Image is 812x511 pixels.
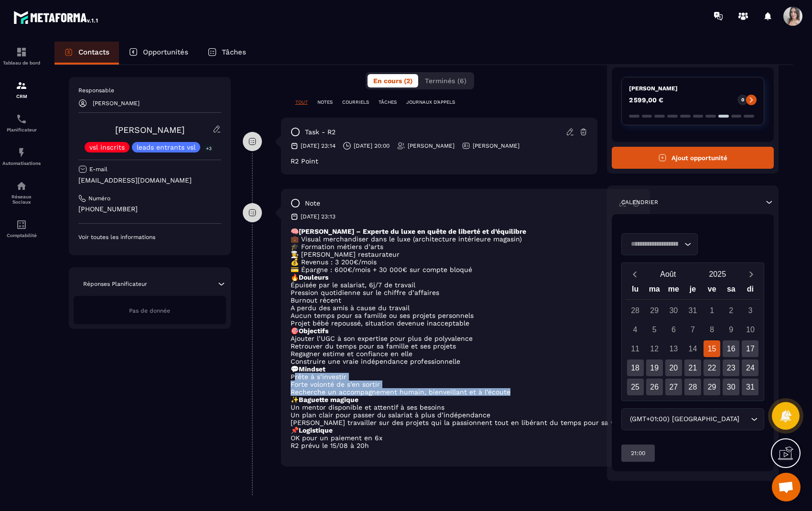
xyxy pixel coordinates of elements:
[143,48,188,56] p: Opportunités
[627,321,644,338] div: 4
[291,358,640,365] li: Construire une vraie indépendance professionnelle
[646,321,663,338] div: 5
[2,127,41,132] p: Planificateur
[741,414,748,424] input: Search for option
[16,80,27,91] img: formation
[222,48,246,56] p: Tâches
[299,228,526,235] strong: [PERSON_NAME] – Experte du luxe en quête de liberté et d’équilibre
[2,140,41,173] a: automationsautomationsAutomatisations
[2,161,41,166] p: Automatisations
[291,289,640,296] li: Pression quotidienne sur le chiffre d’affaires
[627,359,644,376] div: 18
[425,77,466,85] span: Terminés (6)
[742,340,758,357] div: 17
[2,60,41,65] p: Tableau de bord
[703,283,722,299] div: ve
[665,379,682,395] div: 27
[684,321,701,338] div: 7
[305,128,336,137] p: task - R2
[723,302,739,319] div: 2
[643,266,693,283] button: Open months overlay
[723,340,739,357] div: 16
[317,99,333,106] p: NOTES
[621,408,764,430] div: Search for option
[291,411,640,419] li: Un plan clair pour passer du salariat à plus d’indépendance
[627,302,644,319] div: 28
[2,173,41,212] a: social-networksocial-networkRéseaux Sociaux
[373,77,412,85] span: En cours (2)
[704,340,720,357] div: 15
[723,321,739,338] div: 9
[16,180,27,192] img: social-network
[291,157,588,165] div: R2 Point
[408,142,455,150] p: [PERSON_NAME]
[742,321,758,338] div: 10
[119,42,198,65] a: Opportunités
[684,340,701,357] div: 14
[742,379,758,395] div: 31
[626,268,643,281] button: Previous month
[406,99,455,106] p: JOURNAUX D'APPELS
[305,199,320,208] p: note
[291,327,640,335] p: 🎯
[629,97,663,103] p: 2 599,00 €
[628,414,741,424] span: (GMT+01:00) [GEOGRAPHIC_DATA]
[646,302,663,319] div: 29
[629,85,757,92] p: [PERSON_NAME]
[78,233,221,241] p: Voir toutes les informations
[342,99,369,106] p: COURRIELS
[621,198,658,206] p: Calendrier
[291,296,640,304] li: Burnout récent
[295,99,308,106] p: TOUT
[626,283,645,299] div: lu
[772,473,801,501] a: Ouvrir le chat
[704,321,720,338] div: 8
[291,312,640,319] li: Aucun temps pour sa famille ou ses projets personnels
[665,340,682,357] div: 13
[368,74,418,87] button: En cours (2)
[291,243,640,250] p: 🎓 Formation métiers d’arts
[684,379,701,395] div: 28
[198,42,256,65] a: Tâches
[684,302,701,319] div: 31
[291,365,640,373] p: 💬
[291,266,640,273] p: 💳 Épargne : 600€/mois + 30 000€ sur compte bloqué
[299,396,358,403] strong: Baguette magique
[2,212,41,245] a: accountantaccountantComptabilité
[2,39,41,73] a: formationformationTableau de bord
[379,99,397,106] p: TÂCHES
[13,9,99,26] img: logo
[291,319,640,327] li: Projet bébé repoussé, situation devenue inacceptable
[2,233,41,238] p: Comptabilité
[2,194,41,205] p: Réseaux Sociaux
[16,46,27,58] img: formation
[628,239,682,250] input: Search for option
[78,48,109,56] p: Contacts
[646,340,663,357] div: 12
[291,388,640,396] li: Recherche un accompagnement humain, bienveillant et à l’écoute
[291,250,640,258] p: 👩‍🍳 [PERSON_NAME] restaurateur
[612,147,774,169] button: Ajout opportunité
[16,113,27,125] img: scheduler
[665,302,682,319] div: 30
[627,340,644,357] div: 11
[291,350,640,358] li: Regagner estime et confiance en elle
[741,97,744,103] p: 0
[665,321,682,338] div: 6
[299,273,328,281] strong: Douleurs
[684,359,701,376] div: 21
[693,266,743,283] button: Open years overlay
[291,235,640,243] p: 💼 Visual merchandiser dans le luxe (architecture intérieure magasin)
[299,365,325,373] strong: Mindset
[89,165,108,173] p: E-mail
[473,142,520,150] p: [PERSON_NAME]
[16,219,27,230] img: accountant
[704,302,720,319] div: 1
[93,100,140,107] p: [PERSON_NAME]
[291,373,640,381] li: Prête à s’investir
[291,426,640,434] p: 📌
[291,396,640,403] p: ✨
[722,283,741,299] div: sa
[78,176,221,185] p: [EMAIL_ADDRESS][DOMAIN_NAME]
[83,280,147,288] p: Réponses Planificateur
